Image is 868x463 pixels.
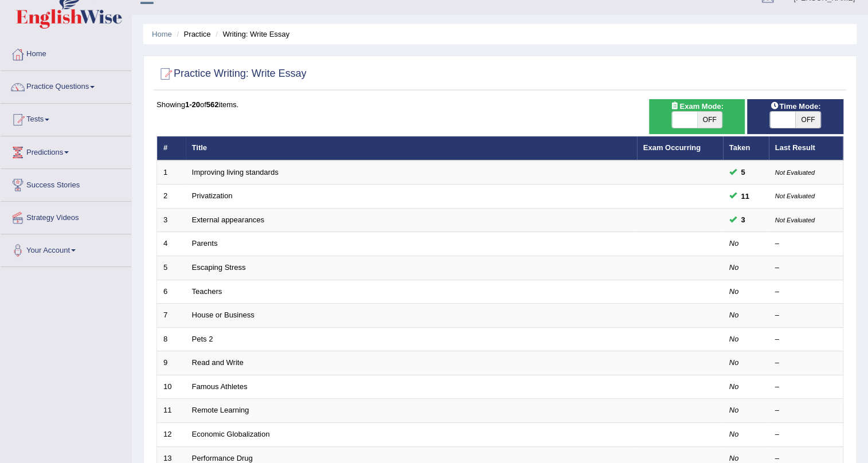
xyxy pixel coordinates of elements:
li: Practice [174,29,210,40]
span: You can still take this question [737,214,750,226]
span: You can still take this question [737,166,750,178]
a: Privatization [192,191,233,200]
em: No [729,263,739,272]
b: 1-20 [185,100,200,109]
a: House or Business [192,311,255,319]
div: – [775,334,837,345]
small: Not Evaluated [775,169,815,176]
em: No [729,406,739,414]
td: 11 [157,399,186,423]
a: Predictions [1,136,131,165]
small: Not Evaluated [775,217,815,223]
td: 5 [157,256,186,280]
a: Success Stories [1,169,131,198]
a: Teachers [192,287,222,296]
small: Not Evaluated [775,193,815,199]
span: Time Mode: [765,100,825,112]
a: Read and Write [192,358,244,367]
em: No [729,335,739,343]
span: Exam Mode: [666,100,728,112]
div: – [775,238,837,249]
div: Show exams occurring in exams [649,99,745,134]
a: Remote Learning [192,406,249,414]
a: Strategy Videos [1,202,131,230]
td: 6 [157,280,186,304]
td: 4 [157,232,186,256]
div: – [775,382,837,393]
a: External appearances [192,215,264,224]
li: Writing: Write Essay [213,29,290,40]
a: Performance Drug [192,454,253,462]
a: Exam Occurring [643,143,701,152]
a: Improving living standards [192,168,279,176]
td: 1 [157,160,186,185]
td: 2 [157,185,186,209]
a: Escaping Stress [192,263,246,272]
th: Title [186,136,637,160]
td: 10 [157,375,186,399]
span: OFF [795,112,820,128]
td: 7 [157,304,186,328]
div: – [775,405,837,416]
a: Famous Athletes [192,382,248,391]
div: – [775,310,837,321]
h2: Practice Writing: Write Essay [157,65,306,83]
div: – [775,429,837,440]
span: OFF [697,112,722,128]
a: Economic Globalization [192,430,270,438]
div: – [775,287,837,297]
td: 9 [157,351,186,375]
a: Home [152,30,172,38]
a: Your Account [1,234,131,263]
th: # [157,136,186,160]
div: – [775,358,837,368]
div: Showing of items. [157,99,843,110]
span: You can still take this question [737,190,754,202]
td: 8 [157,327,186,351]
a: Pets 2 [192,335,213,343]
td: 3 [157,208,186,232]
a: Parents [192,239,218,248]
em: No [729,239,739,248]
em: No [729,454,739,462]
a: Practice Questions [1,71,131,100]
th: Taken [723,136,769,160]
td: 12 [157,422,186,446]
a: Home [1,38,131,67]
em: No [729,287,739,296]
th: Last Result [769,136,843,160]
em: No [729,311,739,319]
b: 562 [206,100,219,109]
em: No [729,430,739,438]
a: Tests [1,104,131,132]
div: – [775,262,837,273]
em: No [729,382,739,391]
em: No [729,358,739,367]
